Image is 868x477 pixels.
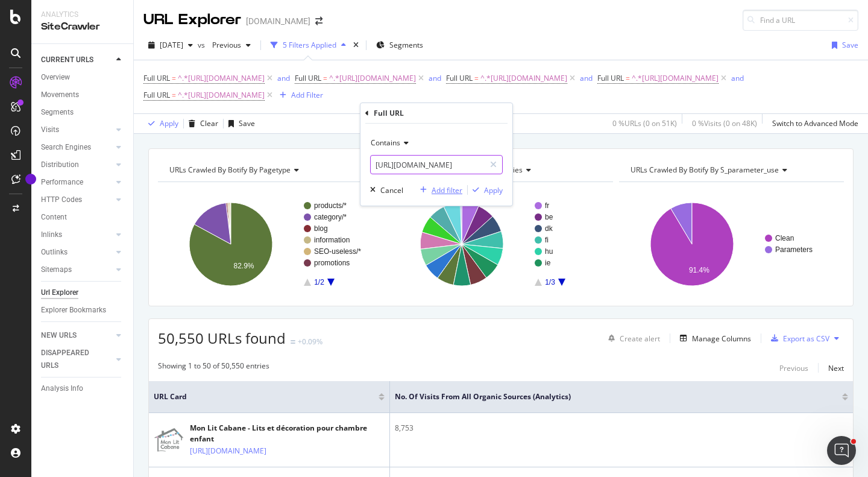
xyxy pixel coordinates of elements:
div: Export as CSV [783,333,829,344]
text: hu [545,247,553,256]
div: Visits [41,124,59,136]
div: 0 % URLs ( 0 on 51K ) [612,118,677,128]
button: and [429,72,441,84]
text: category/* [314,213,347,221]
div: Cancel [380,185,403,195]
span: 50,550 URLs found [158,328,286,348]
button: Save [224,114,255,133]
div: Save [239,118,255,128]
text: 1/3 [545,278,555,286]
div: Create alert [620,333,660,344]
span: Segments [389,40,423,50]
span: ^.*[URL][DOMAIN_NAME] [329,70,416,87]
span: Previous [207,40,241,50]
span: 2025 Sep. 13th [160,40,183,50]
button: Clear [184,114,218,133]
span: URL Card [154,391,376,402]
div: URL Explorer [143,10,241,30]
span: No. of Visits from All Organic Sources (Analytics) [395,391,824,402]
button: Cancel [365,184,403,196]
a: Sitemaps [41,264,113,276]
text: blog [314,224,328,233]
button: Previous [207,36,256,55]
span: URLs Crawled By Botify By countries [400,165,523,175]
button: Next [828,361,844,375]
text: information [314,236,350,244]
div: Performance [41,176,83,189]
div: Manage Columns [692,333,751,344]
button: Switch to Advanced Mode [767,114,858,133]
span: Full URL [143,90,170,100]
div: Showing 1 to 50 of 50,550 entries [158,361,269,375]
div: Inlinks [41,229,62,241]
iframe: Intercom live chat [827,436,856,465]
button: Segments [371,36,428,55]
span: Full URL [143,73,170,83]
span: ^.*[URL][DOMAIN_NAME] [178,70,265,87]
a: Distribution [41,159,113,171]
img: logo_orange.svg [19,19,29,29]
h4: URLs Crawled By Botify By pagetype [167,160,372,180]
div: DISAPPEARED URLS [41,347,102,372]
svg: A chart. [158,192,380,297]
div: and [429,73,441,83]
button: and [580,72,593,84]
text: dk [545,224,553,233]
div: Keywords by Traffic [133,71,203,79]
div: Outlinks [41,246,68,259]
button: and [277,72,290,84]
div: Movements [41,89,79,101]
a: Content [41,211,125,224]
a: NEW URLS [41,329,113,342]
span: = [474,73,479,83]
span: = [172,73,176,83]
div: Sitemaps [41,264,72,276]
button: Apply [468,184,503,196]
input: Find a URL [743,10,858,31]
a: Overview [41,71,125,84]
div: Content [41,211,67,224]
h4: URLs Crawled By Botify By s_parameter_use [628,160,833,180]
div: A chart. [619,192,841,297]
button: and [731,72,744,84]
span: vs [198,40,207,50]
span: ^.*[URL][DOMAIN_NAME] [178,87,265,104]
img: main image [154,428,184,452]
div: Analysis Info [41,382,83,395]
div: SiteCrawler [41,20,124,34]
text: be [545,213,553,221]
div: Apply [484,185,503,195]
div: Clear [200,118,218,128]
div: Distribution [41,159,79,171]
button: Add Filter [275,88,323,103]
div: Add Filter [291,90,323,100]
a: Inlinks [41,229,113,241]
a: Segments [41,106,125,119]
div: +0.09% [298,336,322,347]
a: Explorer Bookmarks [41,304,125,317]
div: Previous [779,363,808,373]
div: and [731,73,744,83]
div: Url Explorer [41,286,78,299]
a: Outlinks [41,246,113,259]
div: and [580,73,593,83]
span: ^.*[URL][DOMAIN_NAME] [480,70,567,87]
div: Full URL [374,108,404,118]
div: Explorer Bookmarks [41,304,106,317]
span: Contains [371,137,400,148]
div: arrow-right-arrow-left [315,17,322,25]
div: Add filter [432,185,462,195]
text: products/* [314,201,347,210]
a: Movements [41,89,125,101]
div: NEW URLS [41,329,77,342]
img: Equal [291,340,295,344]
div: Next [828,363,844,373]
a: Analysis Info [41,382,125,395]
div: times [351,39,361,51]
div: 8,753 [395,423,848,434]
svg: A chart. [389,192,611,297]
text: fi [545,236,549,244]
text: promotions [314,259,350,267]
div: Save [842,40,858,50]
